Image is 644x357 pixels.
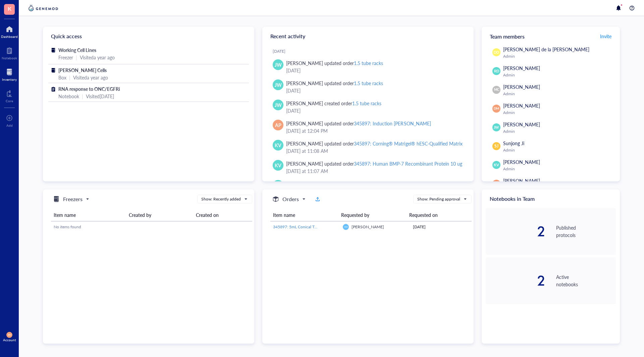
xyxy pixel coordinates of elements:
[482,27,620,46] div: Team members
[286,100,381,107] div: [PERSON_NAME] created order
[8,4,11,13] span: K
[51,209,126,221] th: Item name
[354,80,383,86] div: 1.5 tube racks
[503,147,613,153] div: Admin
[503,177,540,184] span: [PERSON_NAME]
[275,121,281,129] span: AP
[2,77,17,81] div: Inventory
[494,162,499,168] span: KV
[1,24,18,39] a: Dashboard
[354,60,383,66] div: 1.5 tube racks
[193,209,252,221] th: Created on
[8,334,11,336] span: DM
[494,87,499,92] span: MC
[54,224,250,230] div: No items found
[282,195,299,203] h5: Orders
[503,72,613,78] div: Admin
[407,209,466,221] th: Requested on
[286,167,463,175] div: [DATE] at 11:07 AM
[275,162,281,169] span: KV
[58,74,66,81] div: Box
[600,31,612,42] button: Invite
[494,143,498,149] span: SJ
[352,224,384,230] span: [PERSON_NAME]
[503,129,613,134] div: Admin
[354,140,462,147] div: 345897: Corning® Matrigel® hESC-Qualified Matrix
[275,61,282,68] span: JW
[262,27,474,46] div: Recent activity
[3,338,16,342] div: Account
[286,127,463,134] div: [DATE] at 12:04 PM
[354,160,462,167] div: 345897: Human BMP-7 Recombinant Protein 10 ug
[27,4,60,12] img: genemod-logo
[286,87,463,94] div: [DATE]
[286,140,463,147] div: [PERSON_NAME] updated order
[503,83,540,90] span: [PERSON_NAME]
[286,107,463,114] div: [DATE]
[503,46,589,53] span: [PERSON_NAME] de la [PERSON_NAME]
[503,54,613,59] div: Admin
[1,35,18,39] div: Dashboard
[58,47,96,53] span: Working Cell Lines
[275,141,281,149] span: KV
[270,209,338,221] th: Item name
[286,120,431,127] div: [PERSON_NAME] updated order
[2,67,17,81] a: Inventory
[43,27,254,46] div: Quick access
[82,93,83,100] div: |
[268,57,468,77] a: JW[PERSON_NAME] updated order1.5 tube racks[DATE]
[503,121,540,128] span: [PERSON_NAME]
[503,102,540,109] span: [PERSON_NAME]
[286,67,463,74] div: [DATE]
[503,140,524,146] span: Sunjong Ji
[494,68,499,74] span: RD
[58,93,79,100] div: Notebook
[503,91,613,97] div: Admin
[80,54,115,61] div: Visited a year ago
[76,54,77,61] div: |
[273,224,337,230] a: 345897: 5mL Conical Tubes 500/CS
[286,160,462,167] div: [PERSON_NAME] updated order
[273,49,468,54] div: [DATE]
[73,74,108,81] div: Visited a year ago
[556,273,616,288] div: Active notebooks
[268,157,468,177] a: KV[PERSON_NAME] updated order345897: Human BMP-7 Recombinant Protein 10 ug[DATE] at 11:07 AM
[268,97,468,117] a: JW[PERSON_NAME] created order1.5 tube racks[DATE]
[58,67,107,73] span: [PERSON_NAME] Cells
[2,56,17,60] div: Notebook
[58,85,120,92] span: RNA response to ONC/EGFRi
[286,59,383,67] div: [PERSON_NAME] updated order
[503,159,540,165] span: [PERSON_NAME]
[275,101,282,109] span: JW
[63,195,83,203] h5: Freezers
[286,79,383,87] div: [PERSON_NAME] updated order
[494,181,499,187] span: AP
[482,189,620,208] div: Notebooks in Team
[494,106,499,111] span: DM
[600,33,611,40] span: Invite
[58,54,73,61] div: Freezer
[201,196,241,202] div: Show: Recently added
[86,93,114,100] div: Visited [DATE]
[338,209,407,221] th: Requested by
[268,77,468,97] a: JW[PERSON_NAME] updated order1.5 tube racks[DATE]
[6,99,13,103] div: Core
[126,209,193,221] th: Created by
[503,65,540,71] span: [PERSON_NAME]
[354,120,431,127] div: 345897: Induction [PERSON_NAME]
[275,81,282,88] span: JW
[413,224,469,230] div: [DATE]
[494,125,499,130] span: JW
[286,147,463,155] div: [DATE] at 11:08 AM
[486,274,545,287] div: 2
[6,123,13,127] div: Add
[268,117,468,137] a: AP[PERSON_NAME] updated order345897: Induction [PERSON_NAME][DATE] at 12:04 PM
[486,225,545,238] div: 2
[6,88,13,103] a: Core
[352,100,381,107] div: 1.5 tube racks
[69,74,70,81] div: |
[268,137,468,157] a: KV[PERSON_NAME] updated order345897: Corning® Matrigel® hESC-Qualified Matrix[DATE] at 11:08 AM
[556,224,616,239] div: Published protocols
